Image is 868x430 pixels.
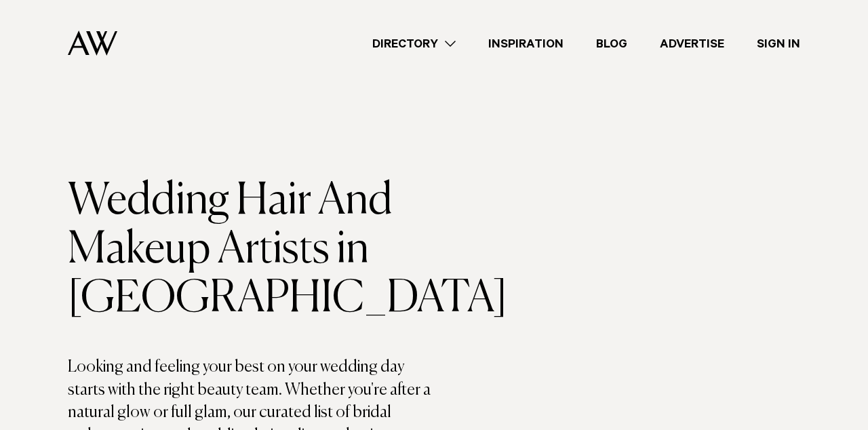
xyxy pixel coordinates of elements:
a: Directory [356,35,472,53]
a: Advertise [644,35,741,53]
a: Blog [580,35,644,53]
a: Inspiration [472,35,580,53]
img: Auckland Weddings Logo [68,31,117,56]
h1: Wedding Hair And Makeup Artists in [GEOGRAPHIC_DATA] [68,177,434,324]
a: Sign In [741,35,816,53]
